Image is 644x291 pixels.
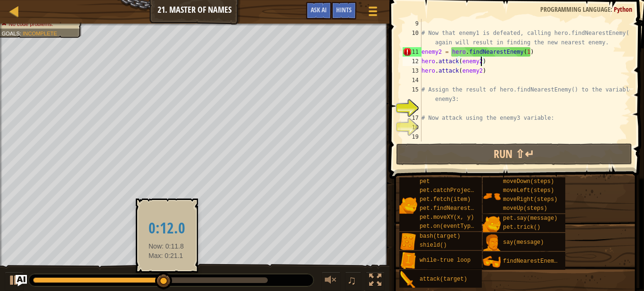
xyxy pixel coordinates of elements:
img: portrait.png [483,215,501,233]
span: : [20,30,23,36]
div: 11 [403,47,421,57]
span: pet.moveXY(x, y) [420,214,474,221]
span: pet.say(message) [503,215,557,222]
span: while-true loop [420,257,471,264]
button: Show game menu [361,2,385,24]
button: ♫ [345,272,361,291]
span: Programming language [540,5,611,14]
img: portrait.png [399,271,417,289]
div: 9 [403,19,421,28]
button: Ask AI [306,2,331,19]
div: 19 [403,132,421,141]
span: Python [614,5,632,14]
button: Toggle fullscreen [366,272,385,291]
img: portrait.png [483,187,501,205]
span: pet.catchProjectile(arrow) [420,187,508,194]
img: portrait.png [399,252,417,270]
span: Ask AI [311,5,327,14]
div: 17 [403,113,421,123]
span: findNearestEnemy() [503,258,564,265]
span: moveRight(steps) [503,196,557,203]
span: Hints [336,5,352,14]
span: bash(target) [420,233,460,240]
span: moveDown(steps) [503,178,554,185]
img: portrait.png [399,233,417,251]
h2: 0:12.0 [149,220,185,237]
span: pet.fetch(item) [420,196,471,203]
div: 12 [403,57,421,66]
div: 16 [403,104,421,113]
span: shield() [420,242,447,249]
div: 10 [403,28,421,47]
img: portrait.png [483,253,501,271]
div: Now: 0:11.8 Max: 0:21.1 [142,207,192,265]
span: : [611,5,614,14]
span: say(message) [503,239,544,246]
button: Run ⇧↵ [396,143,632,165]
img: portrait.png [483,234,501,252]
span: pet.findNearestByType(type) [420,205,511,212]
span: moveUp(steps) [503,205,547,212]
button: Adjust volume [322,272,340,291]
span: attack(target) [420,276,467,283]
div: 18 [403,123,421,132]
span: pet [420,178,430,185]
img: portrait.png [399,196,417,214]
button: Ctrl + P: Play [5,272,24,291]
div: 15 [403,85,421,104]
div: 14 [403,75,421,85]
span: ♫ [347,273,356,287]
button: Ask AI [16,275,27,286]
span: Goals [1,30,20,36]
span: pet.on(eventType, handler) [420,223,508,230]
div: 13 [403,66,421,75]
span: moveLeft(steps) [503,187,554,194]
span: Incomplete [23,30,57,36]
span: pet.trick() [503,224,540,231]
li: No code problems. [1,20,76,28]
